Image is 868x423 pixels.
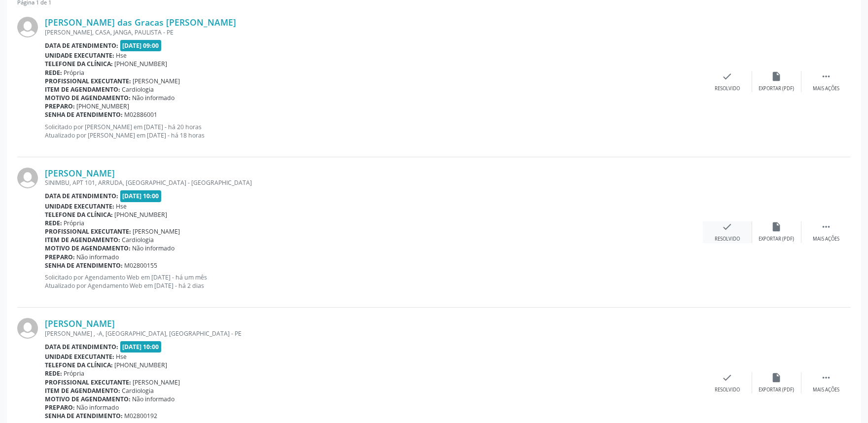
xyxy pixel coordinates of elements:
[771,221,782,232] i: insert_drive_file
[116,202,127,211] span: Hse
[813,236,839,243] div: Mais ações
[771,372,782,383] i: insert_drive_file
[64,69,85,77] span: Própria
[722,71,733,82] i: check
[715,236,740,243] div: Resolvido
[45,244,131,252] b: Motivo de agendamento:
[115,361,168,369] span: [PHONE_NUMBER]
[125,261,158,270] span: M02800155
[77,102,130,110] span: [PHONE_NUMBER]
[45,69,62,77] b: Rede:
[45,110,123,119] b: Senha de atendimento:
[45,227,131,236] b: Profissional executante:
[45,273,703,290] p: Solicitado por Agendamento Web em [DATE] - há um mês Atualizado por Agendamento Web em [DATE] - h...
[821,372,832,383] i: 
[125,110,158,119] span: M02886001
[133,227,180,236] span: [PERSON_NAME]
[45,17,236,28] a: [PERSON_NAME] das Gracas [PERSON_NAME]
[115,211,168,219] span: [PHONE_NUMBER]
[45,387,120,395] b: Item de agendamento:
[45,202,114,211] b: Unidade executante:
[133,395,175,403] span: Não informado
[120,40,162,51] span: [DATE] 09:00
[45,403,75,412] b: Preparo:
[45,318,115,329] a: [PERSON_NAME]
[133,378,180,387] span: [PERSON_NAME]
[45,168,115,178] a: [PERSON_NAME]
[77,253,119,261] span: Não informado
[45,178,703,187] div: SINIMBU, APT 101, ARRUDA, [GEOGRAPHIC_DATA] - [GEOGRAPHIC_DATA]
[821,221,832,232] i: 
[45,60,113,68] b: Telefone da clínica:
[17,168,38,188] img: img
[813,85,839,92] div: Mais ações
[722,221,733,232] i: check
[125,412,158,420] span: M02800192
[64,369,85,378] span: Própria
[759,387,795,393] div: Exportar (PDF)
[64,219,85,227] span: Própria
[116,352,127,361] span: Hse
[715,85,740,92] div: Resolvido
[45,28,703,36] div: [PERSON_NAME], CASA, JANGA, PAULISTA - PE
[122,85,154,94] span: Cardiologia
[45,253,75,261] b: Preparo:
[771,71,782,82] i: insert_drive_file
[45,329,703,338] div: [PERSON_NAME] , -A, [GEOGRAPHIC_DATA], [GEOGRAPHIC_DATA] - PE
[77,403,119,412] span: Não informado
[45,211,113,219] b: Telefone da clínica:
[116,51,127,60] span: Hse
[120,190,162,202] span: [DATE] 10:00
[821,71,832,82] i: 
[45,192,118,200] b: Data de atendimento:
[133,244,175,252] span: Não informado
[45,77,131,85] b: Profissional executante:
[45,395,131,403] b: Motivo de agendamento:
[813,387,839,393] div: Mais ações
[133,94,175,102] span: Não informado
[122,236,154,244] span: Cardiologia
[45,123,703,140] p: Solicitado por [PERSON_NAME] em [DATE] - há 20 horas Atualizado por [PERSON_NAME] em [DATE] - há ...
[17,17,38,37] img: img
[115,60,168,68] span: [PHONE_NUMBER]
[45,102,75,110] b: Preparo:
[45,369,62,378] b: Rede:
[122,387,154,395] span: Cardiologia
[120,341,162,352] span: [DATE] 10:00
[759,236,795,243] div: Exportar (PDF)
[45,51,114,60] b: Unidade executante:
[45,236,120,244] b: Item de agendamento:
[45,85,120,94] b: Item de agendamento:
[759,85,795,92] div: Exportar (PDF)
[715,387,740,393] div: Resolvido
[45,361,113,369] b: Telefone da clínica:
[45,412,123,420] b: Senha de atendimento:
[45,94,131,102] b: Motivo de agendamento:
[133,77,180,85] span: [PERSON_NAME]
[722,372,733,383] i: check
[45,41,118,50] b: Data de atendimento:
[45,352,114,361] b: Unidade executante:
[45,261,123,270] b: Senha de atendimento:
[45,378,131,387] b: Profissional executante:
[17,318,38,339] img: img
[45,219,62,227] b: Rede:
[45,343,118,351] b: Data de atendimento:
